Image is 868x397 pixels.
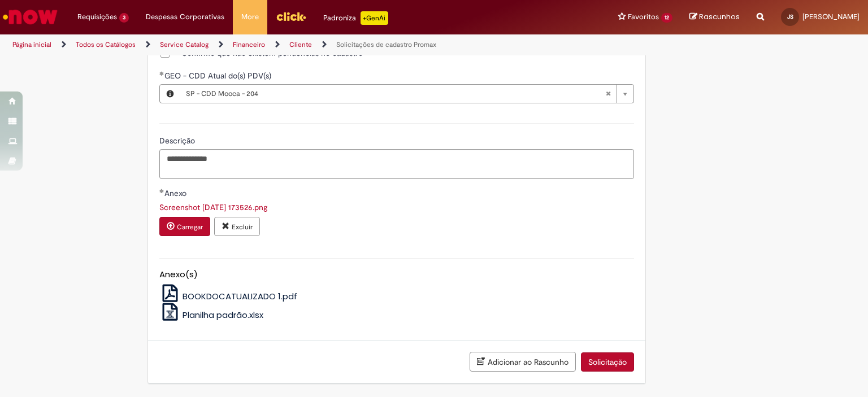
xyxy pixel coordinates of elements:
[159,189,164,193] span: Obrigatório Preenchido
[336,40,436,49] a: Solicitações de cadastro Promax
[159,136,197,146] span: Descrição
[214,217,260,236] button: Excluir anexo Screenshot 2025-03-13 173526.png
[159,309,264,321] a: Planilha padrão.xlsx
[77,11,117,23] span: Requisições
[787,13,793,20] span: JS
[233,40,265,49] a: Financeiro
[164,71,274,81] span: GEO - CDD Atual do(s) PDV(s)
[689,12,740,23] a: Rascunhos
[76,40,136,49] a: Todos os Catálogos
[289,40,312,49] a: Cliente
[159,217,210,236] button: Carregar anexo de Anexo Required
[159,149,634,180] textarea: Descrição
[276,8,306,25] img: click_logo_yellow_360x200.png
[159,270,634,280] h5: Anexo(s)
[119,13,129,23] span: 3
[661,13,672,23] span: 12
[323,11,388,25] div: Padroniza
[159,202,267,212] a: Download de Screenshot 2025-03-13 173526.png
[581,352,634,372] button: Solicitação
[183,309,263,321] span: Planilha padrão.xlsx
[8,34,570,55] ul: Trilhas de página
[470,352,576,372] button: Adicionar ao Rascunho
[164,188,189,198] span: Anexo
[180,85,633,103] a: SP - CDD Mooca - 204Limpar campo GEO - CDD Atual do(s) PDV(s)
[146,11,224,23] span: Despesas Corporativas
[186,85,605,103] span: SP - CDD Mooca - 204
[628,11,659,23] span: Favoritos
[183,290,297,302] span: BOOKDOCATUALIZADO 1.pdf
[600,85,617,103] abbr: Limpar campo GEO - CDD Atual do(s) PDV(s)
[361,11,388,25] p: +GenAi
[160,85,180,103] button: GEO - CDD Atual do(s) PDV(s), Visualizar este registro SP - CDD Mooca - 204
[241,11,259,23] span: More
[802,12,860,21] span: [PERSON_NAME]
[159,71,164,76] span: Obrigatório Preenchido
[177,223,203,232] small: Carregar
[1,6,59,28] img: ServiceNow
[159,290,298,302] a: BOOKDOCATUALIZADO 1.pdf
[160,40,209,49] a: Service Catalog
[699,11,740,22] span: Rascunhos
[232,223,253,232] small: Excluir
[12,40,51,49] a: Página inicial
